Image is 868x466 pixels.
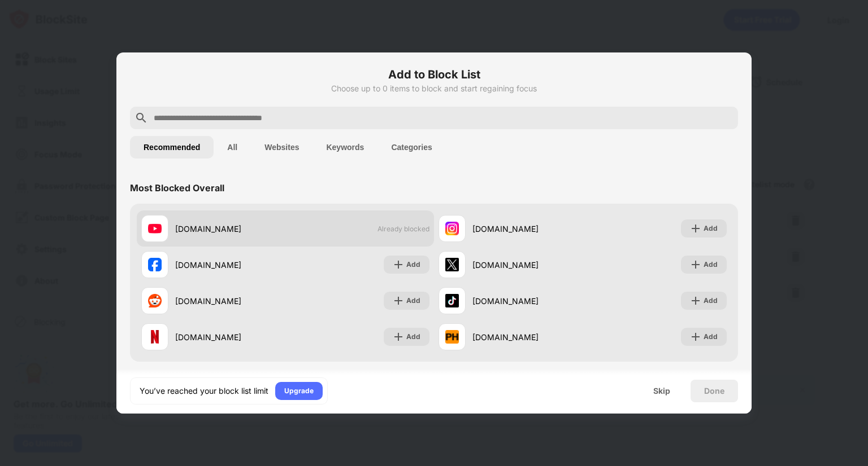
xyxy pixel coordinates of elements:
div: Done [704,386,724,395]
div: Add [406,259,420,270]
button: All [214,136,251,159]
div: Add [704,331,718,342]
div: Choose up to 0 items to block and start regaining focus [130,84,738,93]
div: [DOMAIN_NAME] [472,259,583,271]
img: favicons [148,222,162,235]
img: favicons [445,294,459,307]
img: favicons [445,258,459,271]
button: Keywords [313,136,377,159]
h6: Add to Block List [130,66,738,83]
div: Add [406,295,420,306]
div: Add [704,223,718,234]
div: Skip [653,386,670,395]
div: [DOMAIN_NAME] [175,295,285,307]
div: [DOMAIN_NAME] [175,259,285,271]
div: Add [704,259,718,270]
button: Websites [251,136,313,159]
div: Add [406,331,420,342]
div: Most Blocked Overall [130,182,224,194]
span: Already blocked [377,225,429,233]
img: search.svg [134,111,148,125]
div: [DOMAIN_NAME] [175,223,285,235]
div: [DOMAIN_NAME] [472,295,583,307]
div: Add [704,295,718,306]
img: favicons [148,258,162,271]
div: [DOMAIN_NAME] [472,331,583,343]
div: Upgrade [284,385,314,397]
button: Recommended [130,136,214,159]
div: [DOMAIN_NAME] [175,331,285,343]
img: favicons [445,222,459,235]
div: [DOMAIN_NAME] [472,223,583,235]
img: favicons [148,330,162,344]
img: favicons [445,330,459,344]
button: Categories [377,136,445,159]
div: You’ve reached your block list limit [140,385,268,397]
img: favicons [148,294,162,307]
